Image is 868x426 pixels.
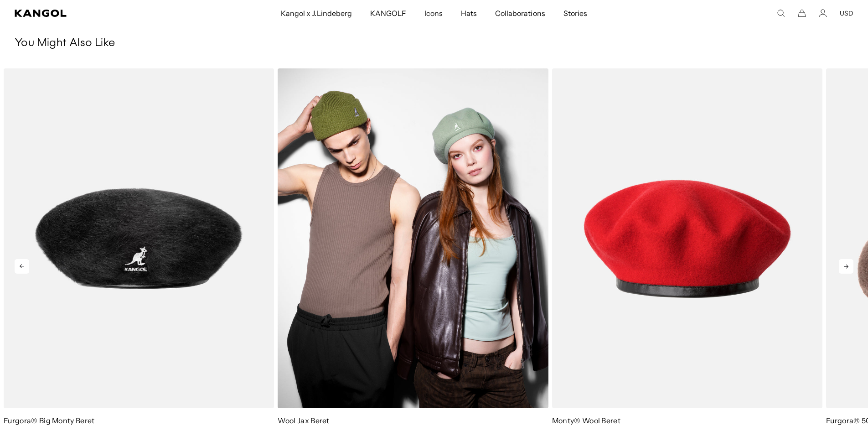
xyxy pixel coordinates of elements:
a: Kangol [15,10,186,17]
a: Wool Jax Beret [278,416,329,425]
h3: You Might Also Like [15,36,853,50]
summary: Search here [777,9,785,17]
a: Account [819,9,827,17]
a: Furgora® Big Monty Beret [4,416,95,425]
a: Monty® Wool Beret [552,416,620,425]
img: Wool Jax Beret [278,68,548,408]
img: Furgora® Big Monty Beret [4,68,274,408]
img: Monty® Wool Beret [552,68,822,408]
button: Cart [798,9,806,17]
button: USD [840,9,853,17]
